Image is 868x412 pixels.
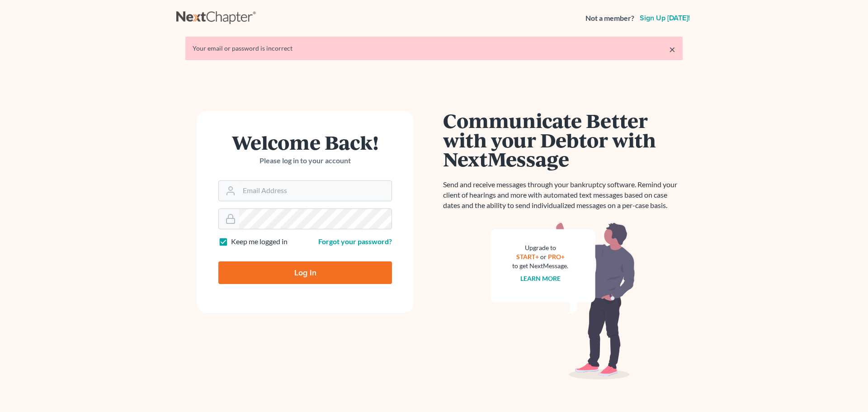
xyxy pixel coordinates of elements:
p: Send and receive messages through your bankruptcy software. Remind your client of hearings and mo... [443,180,683,211]
a: PRO+ [548,253,565,260]
a: Forgot your password? [318,237,392,246]
a: Learn more [520,275,561,282]
a: Sign up [DATE]! [638,14,692,22]
p: Please log in to your account [218,156,392,166]
div: Your email or password is incorrect [193,44,675,53]
strong: Not a member? [585,13,634,24]
div: Upgrade to [512,243,568,252]
h1: Welcome Back! [218,133,392,152]
img: nextmessage_bg-59042aed3d76b12b5cd301f8e5b87938c9018125f34e5fa2b7a6b67550977c72.svg [491,222,635,380]
input: Email Address [239,181,392,201]
h1: Communicate Better with your Debtor with NextMessage [443,111,683,169]
label: Keep me logged in [231,237,288,247]
a: START+ [516,253,539,260]
div: to get NextMessage. [512,261,568,270]
a: × [669,44,675,55]
input: Log In [218,261,392,284]
span: or [540,253,547,260]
